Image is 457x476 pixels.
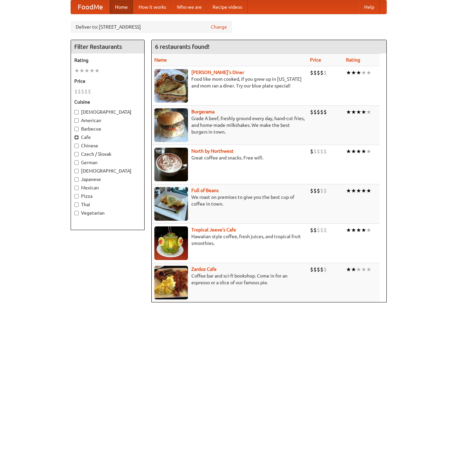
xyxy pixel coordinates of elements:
[366,266,371,273] li: ★
[89,67,94,74] li: ★
[346,57,360,63] a: Rating
[310,148,313,155] li: $
[317,108,320,116] li: $
[356,226,361,234] li: ★
[74,169,79,173] input: [DEMOGRAPHIC_DATA]
[172,0,207,14] a: Who we are
[74,117,141,124] label: American
[74,88,78,95] li: $
[154,233,305,247] p: Hawaiian style coffee, fresh juices, and tropical fruit smoothies.
[351,266,356,273] li: ★
[74,151,141,157] label: Czech / Slovak
[317,226,320,234] li: $
[346,148,351,155] li: ★
[78,88,81,95] li: $
[81,88,84,95] li: $
[356,69,361,76] li: ★
[320,266,323,273] li: $
[154,57,167,63] a: Name
[351,69,356,76] li: ★
[191,227,236,232] a: Tropical Jeeve's Cafe
[191,109,215,114] b: Burgerama
[356,108,361,116] li: ★
[361,266,366,273] li: ★
[320,187,323,194] li: $
[74,134,141,141] label: Cafe
[154,115,305,135] p: Grade A beef, freshly ground every day, hand-cut fries, and home-made milkshakes. We make the bes...
[154,148,188,181] img: north.jpg
[74,99,141,105] h5: Cuisine
[71,0,110,14] a: FoodMe
[320,108,323,116] li: $
[74,160,79,165] input: German
[74,193,141,199] label: Pizza
[366,226,371,234] li: ★
[154,108,188,142] img: burgerama.jpg
[74,159,141,166] label: German
[346,108,351,116] li: ★
[359,0,380,14] a: Help
[154,154,305,161] p: Great coffee and snacks. Free wifi.
[310,226,313,234] li: $
[110,0,133,14] a: Home
[317,266,320,273] li: $
[346,266,351,273] li: ★
[74,118,79,123] input: American
[351,187,356,194] li: ★
[74,135,79,140] input: Cafe
[133,0,172,14] a: How it works
[74,203,79,207] input: Thai
[207,0,247,14] a: Recipe videos
[191,266,217,272] a: Zardoz Cafe
[366,148,371,155] li: ★
[191,188,219,193] a: Full of Beans
[320,69,323,76] li: $
[191,148,234,154] a: North by Northwest
[366,187,371,194] li: ★
[74,184,141,191] label: Mexican
[71,40,144,53] h4: Filter Restaurants
[88,88,91,95] li: $
[317,187,320,194] li: $
[310,57,321,63] a: Price
[310,187,313,194] li: $
[74,125,141,132] label: Barbecue
[320,226,323,234] li: $
[310,69,313,76] li: $
[74,177,79,182] input: Japanese
[356,266,361,273] li: ★
[351,108,356,116] li: ★
[74,110,79,114] input: [DEMOGRAPHIC_DATA]
[94,67,100,74] li: ★
[346,226,351,234] li: ★
[323,148,327,155] li: $
[71,21,232,33] div: Deliver to: [STREET_ADDRESS]
[320,148,323,155] li: $
[74,127,79,131] input: Barbecue
[191,70,244,75] a: [PERSON_NAME]'s Diner
[74,109,141,115] label: [DEMOGRAPHIC_DATA]
[361,187,366,194] li: ★
[310,266,313,273] li: $
[313,266,317,273] li: $
[366,69,371,76] li: ★
[356,148,361,155] li: ★
[351,148,356,155] li: ★
[346,187,351,194] li: ★
[313,69,317,76] li: $
[74,142,141,149] label: Chinese
[74,152,79,156] input: Czech / Slovak
[84,88,88,95] li: $
[74,194,79,198] input: Pizza
[323,108,327,116] li: $
[317,69,320,76] li: $
[74,144,79,148] input: Chinese
[74,210,141,216] label: Vegetarian
[74,78,141,84] h5: Price
[366,108,371,116] li: ★
[74,57,141,64] h5: Rating
[74,186,79,190] input: Mexican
